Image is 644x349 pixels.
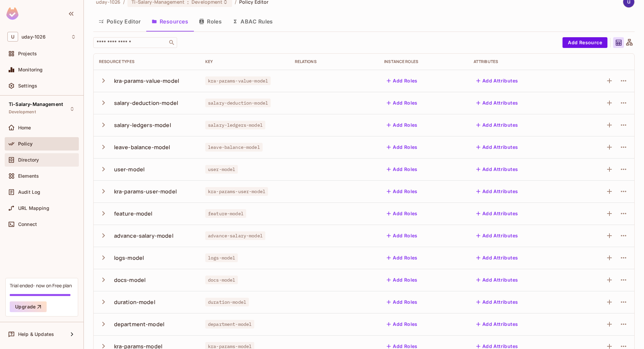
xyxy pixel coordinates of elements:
[205,298,249,306] span: duration-model
[474,120,521,130] button: Add Attributes
[18,173,39,179] span: Elements
[114,276,146,284] div: docs-model
[474,142,521,153] button: Add Attributes
[18,51,37,56] span: Projects
[205,59,284,64] div: Key
[9,109,36,115] span: Development
[384,59,463,64] div: Instance roles
[474,186,521,197] button: Add Attributes
[474,75,521,86] button: Add Attributes
[205,320,254,329] span: department-model
[114,232,173,239] div: advance-salary-model
[384,297,420,307] button: Add Roles
[384,230,420,241] button: Add Roles
[18,206,49,211] span: URL Mapping
[384,142,420,153] button: Add Roles
[18,141,33,147] span: Policy
[18,332,54,337] span: Help & Updates
[205,209,246,218] span: feature-model
[474,275,521,285] button: Add Attributes
[474,252,521,263] button: Add Attributes
[114,210,153,217] div: feature-model
[114,188,177,195] div: kra-params-user-model
[474,208,521,219] button: Add Attributes
[227,13,278,30] button: ABAC Rules
[384,208,420,219] button: Add Roles
[205,187,268,196] span: kra-params-user-model
[384,75,420,86] button: Add Roles
[146,13,194,30] button: Resources
[384,252,420,263] button: Add Roles
[6,7,18,20] img: SReyMgAAAABJRU5ErkJggg==
[295,59,374,64] div: Relations
[10,301,47,312] button: Upgrade
[114,143,170,151] div: leave-balance-model
[384,319,420,330] button: Add Roles
[474,164,521,175] button: Add Attributes
[10,282,72,289] div: Trial ended- now on Free plan
[384,186,420,197] button: Add Roles
[93,13,146,30] button: Policy Editor
[474,98,521,108] button: Add Attributes
[18,157,39,163] span: Directory
[114,166,145,173] div: user-model
[114,298,155,306] div: duration-model
[205,121,265,129] span: salary-ledgers-model
[474,297,521,307] button: Add Attributes
[562,37,607,48] button: Add Resource
[384,98,420,108] button: Add Roles
[474,230,521,241] button: Add Attributes
[205,231,265,240] span: advance-salary-model
[205,276,238,284] span: docs-model
[18,125,31,130] span: Home
[9,102,63,107] span: Ti-Salary-Management
[18,67,43,72] span: Monitoring
[384,120,420,130] button: Add Roles
[205,143,263,152] span: leave-balance-model
[18,83,37,89] span: Settings
[114,321,164,328] div: department-model
[205,165,238,174] span: user-model
[194,13,227,30] button: Roles
[114,254,144,261] div: logs-model
[18,222,37,227] span: Connect
[205,99,271,107] span: salary-deduction-model
[114,121,171,129] div: salary-ledgers-model
[21,34,46,40] span: Workspace: uday-1026
[114,99,178,107] div: salary-deduction-model
[114,77,179,84] div: kra-params-value-model
[99,59,195,64] div: Resource Types
[474,59,566,64] div: Attributes
[384,275,420,285] button: Add Roles
[205,253,238,262] span: logs-model
[205,76,271,85] span: kra-params-value-model
[474,319,521,330] button: Add Attributes
[18,189,40,195] span: Audit Log
[7,32,18,42] span: U
[384,164,420,175] button: Add Roles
